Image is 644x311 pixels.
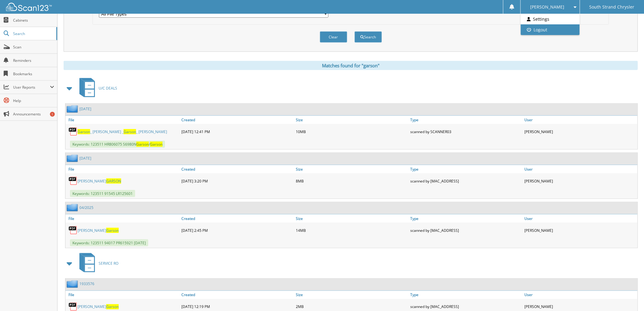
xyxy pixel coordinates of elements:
[99,86,117,91] span: U/C DEALS
[180,214,294,223] a: Created
[523,125,638,138] div: [PERSON_NAME]
[106,304,119,309] span: Garson
[136,142,149,147] span: Garson
[70,239,148,246] span: Keywords: 123511 94017 PR615921 [DATE]
[79,205,93,210] a: 04/2025
[409,165,523,173] a: Type
[65,116,180,124] a: File
[523,175,638,187] div: [PERSON_NAME]
[409,175,523,187] div: scanned by [MAC_ADDRESS]
[50,112,55,117] div: 1
[294,165,409,173] a: Size
[78,228,119,233] a: [PERSON_NAME]Garson
[150,142,163,147] span: Garson
[68,176,78,186] img: PDF.png
[65,214,180,223] a: File
[70,141,165,148] span: Keywords: 123511 HR806075 S6980N /
[67,154,79,162] img: folder2.png
[79,156,91,161] a: [DATE]
[68,226,78,235] img: PDF.png
[523,116,638,124] a: User
[294,175,409,187] div: 8MB
[67,280,79,288] img: folder2.png
[180,175,294,187] div: [DATE] 3:20 PM
[124,129,136,134] span: Garson
[106,228,119,233] span: Garson
[523,214,638,223] a: User
[294,291,409,299] a: Size
[78,178,121,184] a: [PERSON_NAME]GARSON
[99,261,118,266] span: SERVICE RO
[180,291,294,299] a: Created
[294,116,409,124] a: Size
[294,224,409,236] div: 14MB
[523,224,638,236] div: [PERSON_NAME]
[76,251,118,275] a: SERVICE RO
[65,165,180,173] a: File
[13,44,54,50] span: Scan
[180,165,294,173] a: Created
[13,98,54,103] span: Help
[180,125,294,138] div: [DATE] 12:41 PM
[106,178,121,184] span: GARSON
[523,165,638,173] a: User
[180,116,294,124] a: Created
[65,291,180,299] a: File
[409,214,523,223] a: Type
[355,31,382,43] button: Search
[70,190,135,197] span: Keywords: 123511 91545 LR125601
[180,224,294,236] div: [DATE] 2:45 PM
[409,125,523,138] div: scanned by SCANNER03
[13,111,54,117] span: Announcements
[78,304,119,309] a: [PERSON_NAME]Garson
[79,106,91,111] a: [DATE]
[320,31,347,43] button: Clear
[409,291,523,299] a: Type
[13,58,54,63] span: Reminders
[13,18,54,23] span: Cabinets
[294,214,409,223] a: Size
[521,24,579,35] a: Logout
[523,291,638,299] a: User
[76,76,117,100] a: U/C DEALS
[68,127,78,136] img: PDF.png
[79,281,94,287] a: 1933576
[78,129,90,134] span: Garson
[6,3,52,11] img: scan123-logo-white.svg
[590,5,635,9] span: South Strand Chrysler
[13,85,50,90] span: User Reports
[13,71,54,76] span: Bookmarks
[294,125,409,138] div: 10MB
[530,5,565,9] span: [PERSON_NAME]
[13,31,53,36] span: Search
[78,129,167,134] a: Garson_ [PERSON_NAME] _Garson_ [PERSON_NAME]
[409,224,523,236] div: scanned by [MAC_ADDRESS]
[614,282,644,311] iframe: Chat Widget
[521,14,579,24] a: Settings
[409,116,523,124] a: Type
[67,105,79,113] img: folder2.png
[64,61,638,70] div: Matches found for "garson"
[67,204,79,211] img: folder2.png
